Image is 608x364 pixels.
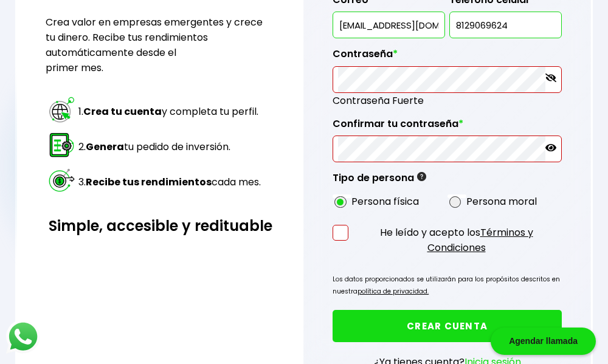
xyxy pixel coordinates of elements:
[351,225,562,255] p: He leído y acepto los
[333,93,562,108] span: Contraseña Fuerte
[333,172,426,190] label: Tipo de persona
[78,165,261,199] td: 3. cada mes.
[427,225,533,255] a: Términos y Condiciones
[358,287,429,296] a: política de privacidad.
[417,172,426,181] img: gfR76cHglkPwleuBLjWdxeZVvX9Wp6JBDmjRYY8JYDQn16A2ICN00zLTgIroGa6qie5tIuWH7V3AapTKqzv+oMZsGfMUqL5JM...
[78,95,261,129] td: 1. y completa tu perfil.
[6,320,40,354] img: logos_whatsapp-icon.242b2217.svg
[338,12,440,38] input: inversionista@gmail.com
[333,118,562,136] label: Confirmar tu contraseña
[78,130,261,164] td: 2. tu pedido de inversión.
[333,273,562,298] p: Los datos proporcionados se utilizarán para los propósitos descritos en nuestra
[46,215,275,236] h3: Simple, accesible y redituable
[333,310,562,342] button: CREAR CUENTA
[47,166,76,194] img: paso 3
[333,48,562,66] label: Contraseña
[47,131,76,159] img: paso 2
[86,175,212,189] strong: Recibe tus rendimientos
[47,95,76,124] img: paso 1
[491,328,596,355] div: Agendar llamada
[86,140,124,154] strong: Genera
[455,12,556,38] input: 10 dígitos
[83,105,162,118] strong: Crea tu cuenta
[466,194,537,209] label: Persona moral
[46,15,275,75] p: Crea valor en empresas emergentes y crece tu dinero. Recibe tus rendimientos automáticamente desd...
[351,194,419,209] label: Persona física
